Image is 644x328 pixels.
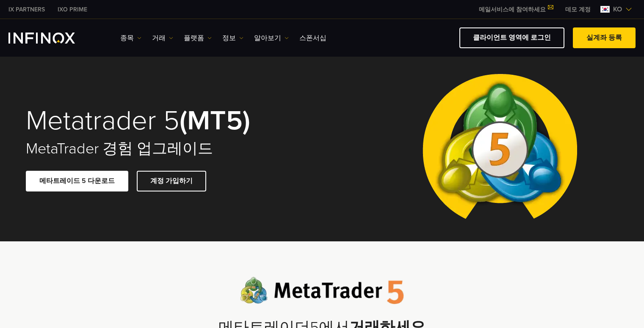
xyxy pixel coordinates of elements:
a: 클라이언트 영역에 로그인 [459,27,564,48]
a: 계정 가입하기 [137,171,206,191]
a: 메일서비스에 참여하세요 [473,6,559,13]
a: 정보 [222,33,243,43]
a: INFINOX [2,5,51,14]
a: INFINOX [51,5,94,14]
h2: MetaTrader 경험 업그레이드 [26,139,310,158]
h1: Metatrader 5 [26,107,310,135]
a: 종목 [120,33,141,43]
a: 거래 [152,33,173,43]
a: 메타트레이드 5 다운로드 [26,171,128,191]
a: 플랫폼 [184,33,212,43]
strong: (MT5) [180,104,250,137]
a: INFINOX MENU [559,5,597,14]
a: 실계좌 등록 [573,27,636,48]
span: ko [610,4,625,14]
a: 알아보기 [254,33,289,43]
img: Meta Trader 5 [416,56,584,241]
img: Meta Trader 5 logo [240,277,404,304]
a: 스폰서십 [299,33,326,43]
a: INFINOX Logo [8,33,95,44]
